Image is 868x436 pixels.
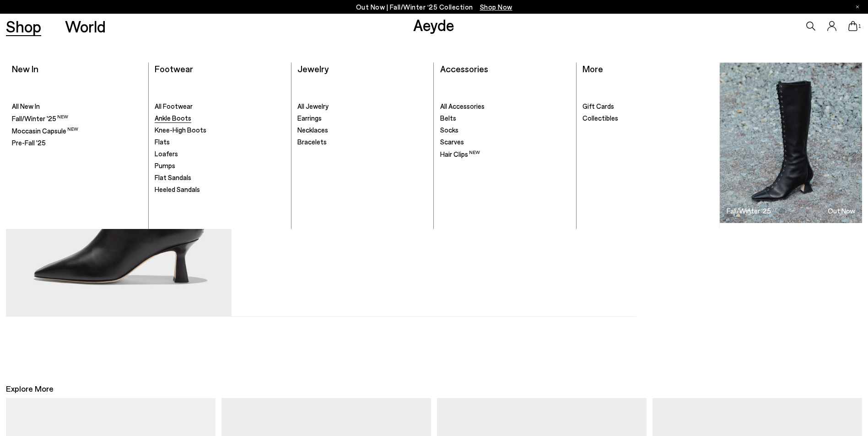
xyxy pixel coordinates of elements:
a: World [65,18,106,34]
a: All Footwear [155,102,285,111]
span: Collectibles [582,114,618,122]
a: Pumps [155,161,285,170]
span: Hair Clips [440,150,480,158]
span: Fall/Winter '25 [12,114,68,122]
p: Out Now | Fall/Winter ‘25 Collection [356,1,512,13]
span: Belts [440,114,456,122]
a: Belts [440,114,571,123]
span: Moccasin Capsule [12,127,78,135]
span: All Footwear [155,102,193,110]
a: Knee-High Boots [155,126,285,135]
span: Pumps [155,161,175,170]
a: All New In [12,102,142,111]
span: Loafers [155,149,178,158]
a: 1 [848,21,857,31]
a: Earrings [297,114,428,123]
span: Heeled Sandals [155,185,200,193]
a: Gift Cards [582,102,713,111]
span: Pre-Fall '25 [12,138,46,147]
span: Bracelets [297,138,327,146]
a: Socks [440,126,571,135]
a: Accessories [440,63,488,74]
a: All Jewelry [297,102,428,111]
a: Footwear [155,63,193,74]
span: All New In [12,102,40,110]
h3: Fall/Winter '25 [727,207,771,214]
a: All Accessories [440,102,571,111]
span: Flats [155,138,170,146]
span: Earrings [297,114,322,122]
a: Bracelets [297,138,428,147]
a: Loafers [155,149,285,159]
span: Ankle Boots [155,114,191,122]
span: Navigate to /collections/new-in [480,3,512,11]
a: Fall/Winter '25 Out Now [720,63,862,223]
span: Flat Sandals [155,173,191,181]
span: Socks [440,126,458,134]
span: Scarves [440,138,464,146]
a: Hair Clips [440,149,571,159]
a: Heeled Sandals [155,185,285,194]
span: 1 [857,24,862,29]
a: Jewelry [297,63,329,74]
a: Aeyde [413,15,454,34]
a: Flat Sandals [155,173,285,182]
a: Fall/Winter '25 [12,114,142,123]
span: Knee-High Boots [155,126,206,134]
img: Group_1295_900x.jpg [720,63,862,223]
a: Scarves [440,138,571,147]
a: Flats [155,138,285,147]
span: Necklaces [297,126,328,134]
span: Gift Cards [582,102,614,110]
a: Moccasin Capsule [12,126,142,136]
span: All Jewelry [297,102,329,110]
a: New In [12,63,38,74]
a: Pre-Fall '25 [12,138,142,148]
a: More [582,63,603,74]
a: Necklaces [297,126,428,135]
span: All Accessories [440,102,485,110]
a: Collectibles [582,114,713,123]
a: Shop [6,18,41,34]
a: Ankle Boots [155,114,285,123]
h3: Out Now [828,207,855,214]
